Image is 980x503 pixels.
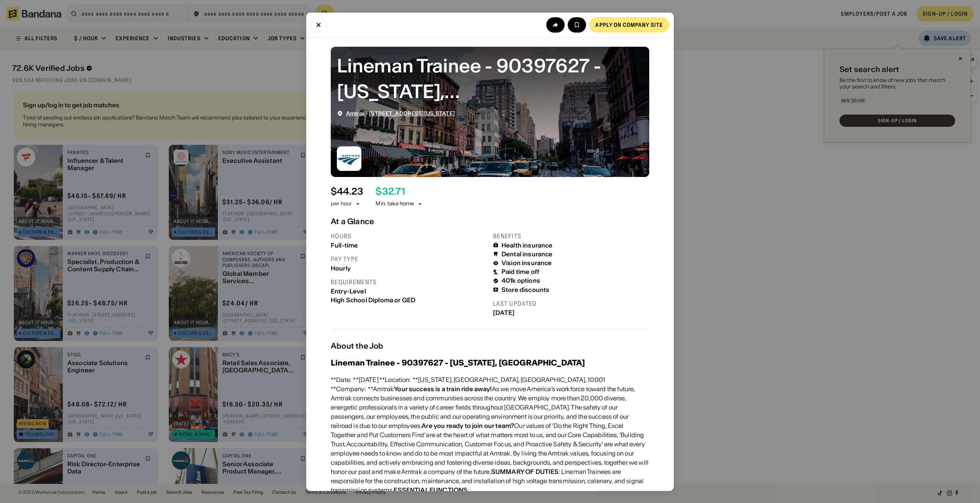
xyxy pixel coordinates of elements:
[331,216,649,226] div: At a Glance
[501,259,552,267] div: Vision insurance
[331,287,487,295] div: Entry-Level
[376,186,405,197] div: $ 32.71
[491,467,559,475] div: SUMMARY OF DUTIES
[331,200,352,208] div: per hour
[421,421,514,429] div: Are you ready to join our team?
[501,241,553,249] div: Health insurance
[493,309,649,316] div: [DATE]
[501,286,549,293] div: Store discounts
[331,278,487,286] div: Requirements
[337,146,361,170] img: Amtrak logo
[331,255,487,263] div: Pay type
[346,110,455,116] div: ·
[346,110,365,116] a: Amtrak
[331,341,649,350] div: About the Job
[493,232,649,240] div: Benefits
[493,299,649,307] div: Last updated
[337,52,643,104] div: Lineman Trainee - 90397627 - New York, NY
[331,264,487,272] div: Hourly
[331,232,487,240] div: Hours
[331,241,487,249] div: Full-time
[311,17,326,32] button: Close
[376,200,423,208] div: Min. take home
[331,375,649,494] div: **Date: **[DATE] **Location: **[US_STATE], [GEOGRAPHIC_DATA], [GEOGRAPHIC_DATA], 10001 **Company:...
[331,296,487,303] div: High School Diploma or GED
[501,268,539,275] div: Paid time off
[394,385,492,392] div: Your success is a train ride away!
[394,486,467,493] div: ESSENTIAL FUNCTIONS
[501,277,540,284] div: 401k options
[595,22,663,27] div: Apply on company site
[331,186,363,197] div: $ 44.23
[369,110,455,116] a: [STREET_ADDRESS][US_STATE]
[501,250,553,257] div: Dental insurance
[331,356,585,369] h3: Lineman Trainee - 90397627 - [US_STATE], [GEOGRAPHIC_DATA]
